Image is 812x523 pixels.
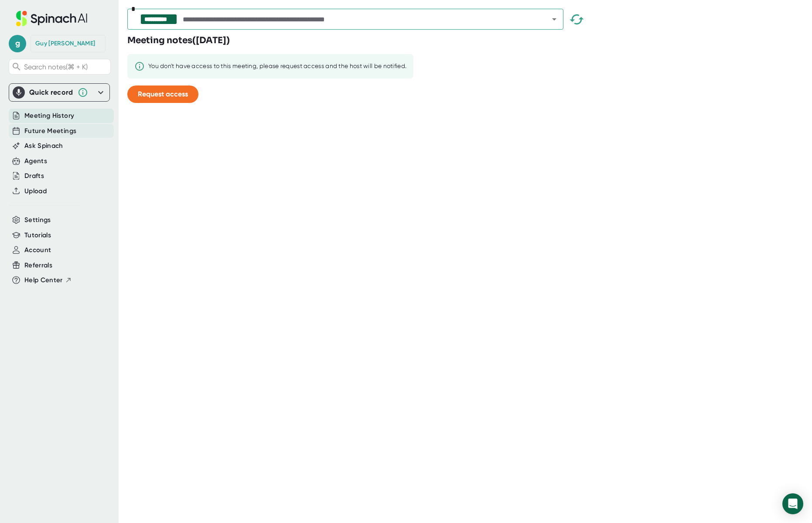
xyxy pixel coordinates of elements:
button: Tutorials [24,230,51,240]
button: Referrals [24,260,52,270]
div: Guy Stockwell [35,40,95,48]
button: Drafts [24,171,44,181]
button: Open [548,13,560,25]
button: Account [24,245,51,255]
button: Future Meetings [24,126,76,136]
button: Settings [24,215,51,225]
div: You don't have access to this meeting, please request access and the host will be notified. [148,62,406,70]
button: Request access [127,85,198,103]
button: Ask Spinach [24,141,63,151]
h3: Meeting notes ( [DATE] ) [127,34,230,47]
button: Agents [24,156,47,166]
button: Help Center [24,275,72,285]
button: Upload [24,186,47,196]
span: Search notes (⌘ + K) [24,63,88,71]
span: g [9,35,26,52]
span: Help Center [24,275,63,285]
div: Open Intercom Messenger [782,493,803,514]
button: Meeting History [24,111,74,121]
span: Request access [138,90,188,98]
div: Quick record [13,84,106,101]
div: Quick record [29,88,73,97]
